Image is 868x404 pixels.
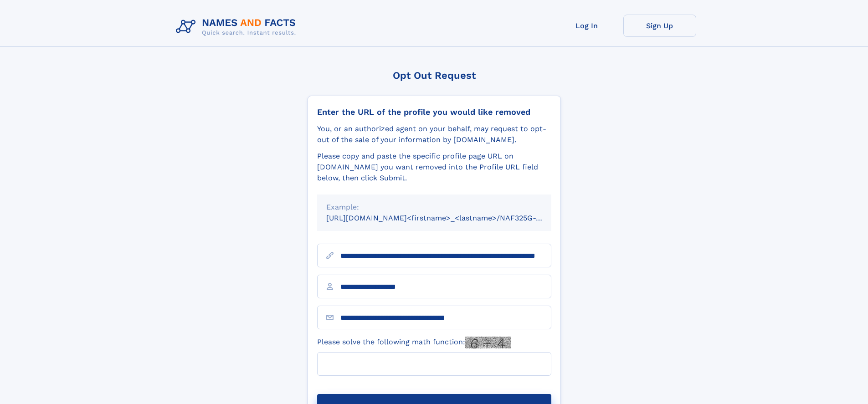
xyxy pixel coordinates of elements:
a: Sign Up [623,15,696,37]
div: You, or an authorized agent on your behalf, may request to opt-out of the sale of your informatio... [317,123,551,145]
div: Opt Out Request [308,70,561,81]
small: [URL][DOMAIN_NAME]<firstname>_<lastname>/NAF325G-xxxxxxxx [326,214,569,222]
label: Please solve the following math function: [317,337,511,348]
div: Example: [326,202,542,213]
a: Log In [550,15,623,37]
div: Please copy and paste the specific profile page URL on [DOMAIN_NAME] you want removed into the Pr... [317,151,551,184]
img: Logo Names and Facts [172,15,303,39]
div: Enter the URL of the profile you would like removed [317,107,551,117]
